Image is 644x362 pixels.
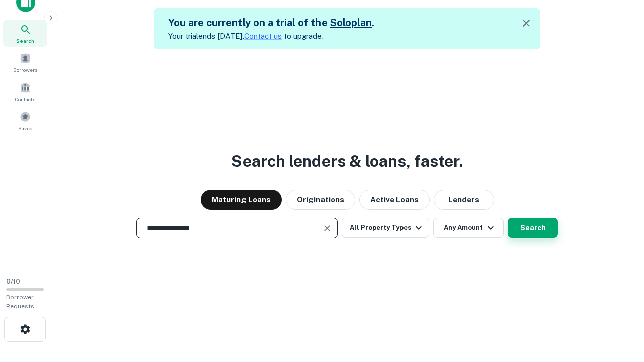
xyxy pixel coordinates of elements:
[320,221,334,235] button: Clear
[3,107,47,134] a: Saved
[342,218,429,238] button: All Property Types
[3,20,47,47] a: Search
[3,49,47,76] a: Borrowers
[13,66,37,74] span: Borrowers
[244,32,282,40] a: Contact us
[508,218,558,238] button: Search
[330,17,372,29] a: Soloplan
[3,78,47,105] a: Contacts
[594,282,644,330] iframe: Chat Widget
[168,30,374,42] p: Your trial ends [DATE]. to upgrade.
[231,149,463,173] h3: Search lenders & loans, faster.
[6,294,34,310] span: Borrower Requests
[6,278,20,285] span: 0 / 10
[168,15,374,30] h5: You are currently on a trial of the .
[15,95,35,103] span: Contacts
[359,190,430,210] button: Active Loans
[16,37,34,45] span: Search
[286,190,355,210] button: Originations
[433,218,504,238] button: Any Amount
[201,190,282,210] button: Maturing Loans
[434,190,494,210] button: Lenders
[18,124,33,132] span: Saved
